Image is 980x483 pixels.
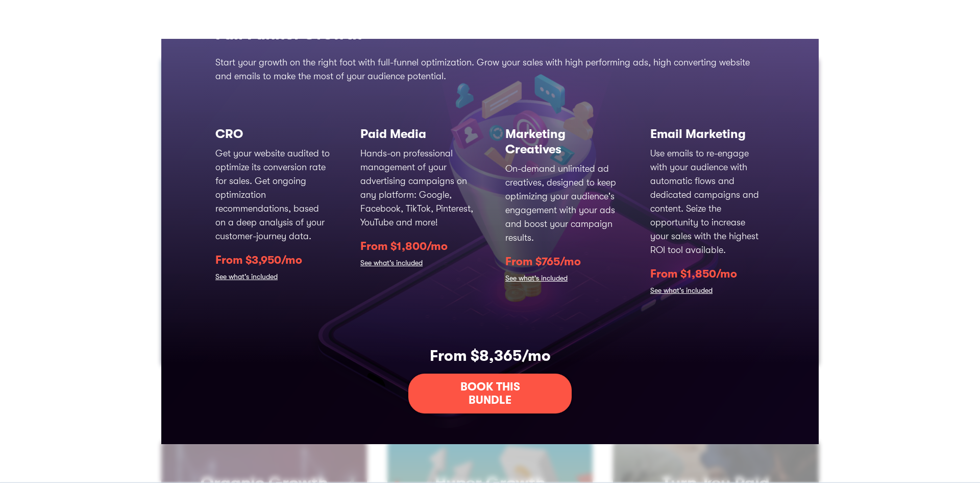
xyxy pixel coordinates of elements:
[650,284,713,298] a: See what's included
[360,257,423,271] a: See what's included
[505,162,620,245] p: On-demand unlimited ad creatives, designed to keep optimizing your audience's engagement with you...
[360,238,475,255] p: From $1,800/mo
[505,253,620,270] p: From $765/mo
[408,374,572,414] a: BOOK THIS BUNDLE
[215,56,765,83] p: Start your growth on the right foot with full-funnel optimization. Grow your sales with high perf...
[505,272,568,286] a: See what's included
[215,251,330,268] p: From $3,950/mo
[650,147,765,257] p: Use emails to re-engage with your audience with automatic flows and dedicated campaigns and conte...
[215,270,278,285] a: See what's included
[650,126,765,142] h3: Email Marketing
[505,126,620,157] h3: Marketing Creatives
[215,147,330,243] p: Get your website audited to optimize its conversion rate for sales. Get ongoing optimization reco...
[439,380,541,407] div: BOOK THIS BUNDLE
[215,126,330,142] h3: CRO
[822,373,980,483] iframe: Chat Widget
[430,344,551,367] p: From $8,365/mo
[650,265,765,282] p: From $1,850/mo
[360,147,475,229] p: Hands-on professional management of your advertising campaigns on any platform: Google, Facebook,...
[360,126,475,142] h3: Paid Media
